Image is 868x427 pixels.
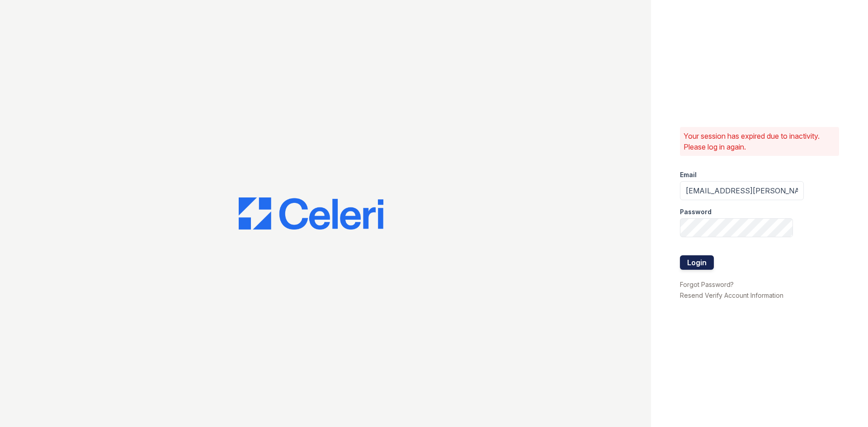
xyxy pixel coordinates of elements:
[680,281,734,288] a: Forgot Password?
[680,291,783,299] a: Resend Verify Account Information
[684,131,835,152] p: Your session has expired due to inactivity. Please log in again.
[680,255,714,270] button: Login
[680,207,712,216] label: Password
[239,197,383,230] img: CE_Logo_Blue-a8612792a0a2168367f1c8372b55b34899dd931a85d93a1a3d3e32e68fde9ad4.png
[680,170,697,179] label: Email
